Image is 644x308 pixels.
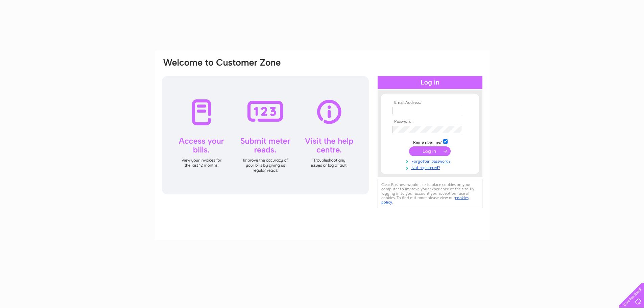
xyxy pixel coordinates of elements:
td: Remember me? [391,138,469,145]
a: Not registered? [392,164,469,170]
th: Email Address: [391,100,469,105]
th: Password: [391,119,469,124]
a: Forgotten password? [392,158,469,164]
div: Clear Business would like to place cookies on your computer to improve your experience of the sit... [378,179,482,208]
input: Submit [409,146,451,156]
a: cookies policy [381,195,469,205]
